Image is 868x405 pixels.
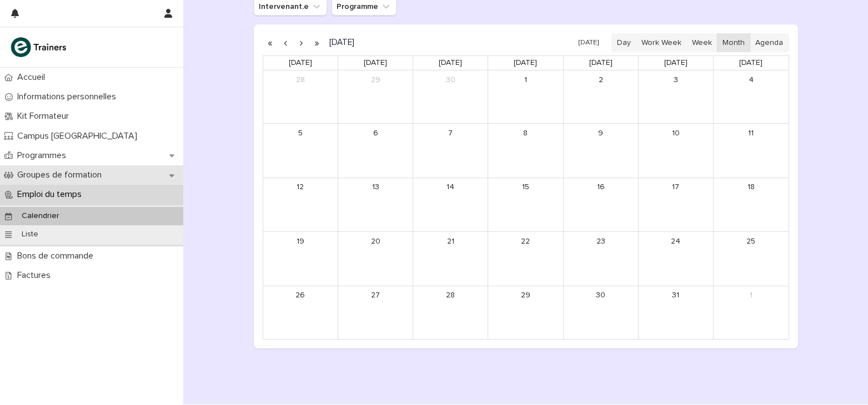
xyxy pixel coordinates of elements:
[713,286,788,339] td: November 1, 2025
[287,56,314,70] a: Sunday
[573,35,604,51] button: [DATE]
[667,287,685,305] a: October 31, 2025
[338,286,413,339] td: October 27, 2025
[13,251,102,261] p: Bons de commande
[636,33,687,52] button: Work Week
[338,178,413,231] td: October 13, 2025
[292,287,309,305] a: October 26, 2025
[436,56,464,70] a: Tuesday
[511,56,539,70] a: Wednesday
[686,33,718,52] button: Week
[367,71,384,89] a: September 29, 2025
[667,232,685,250] a: October 24, 2025
[13,72,54,83] p: Accueil
[563,232,638,286] td: October 23, 2025
[638,70,713,124] td: October 3, 2025
[13,111,78,121] p: Kit Formateur
[263,70,338,124] td: September 28, 2025
[488,232,563,286] td: October 22, 2025
[592,287,610,305] a: October 30, 2025
[488,70,563,124] td: October 1, 2025
[413,178,488,231] td: October 14, 2025
[13,230,47,239] p: Liste
[592,124,610,142] a: October 9, 2025
[441,287,459,305] a: October 28, 2025
[516,71,534,89] a: October 1, 2025
[563,124,638,178] td: October 9, 2025
[13,92,125,102] p: Informations personnelles
[263,232,338,286] td: October 19, 2025
[742,179,760,196] a: October 18, 2025
[667,71,685,89] a: October 3, 2025
[713,124,788,178] td: October 11, 2025
[488,178,563,231] td: October 15, 2025
[638,286,713,339] td: October 31, 2025
[488,124,563,178] td: October 8, 2025
[13,131,146,141] p: Campus [GEOGRAPHIC_DATA]
[9,36,70,58] img: K0CqGN7SDeD6s4JG8KQk
[750,33,789,52] button: Agenda
[737,56,765,70] a: Saturday
[742,287,760,305] a: November 1, 2025
[413,70,488,124] td: September 30, 2025
[367,179,384,196] a: October 13, 2025
[292,232,309,250] a: October 19, 2025
[563,286,638,339] td: October 30, 2025
[662,56,690,70] a: Friday
[13,170,111,180] p: Groupes de formation
[742,232,760,250] a: October 25, 2025
[263,34,278,52] button: Previous year
[367,287,384,305] a: October 27, 2025
[292,71,309,89] a: September 28, 2025
[638,232,713,286] td: October 24, 2025
[292,124,309,142] a: October 5, 2025
[338,124,413,178] td: October 6, 2025
[367,124,384,142] a: October 6, 2025
[638,178,713,231] td: October 17, 2025
[263,286,338,339] td: October 26, 2025
[263,178,338,231] td: October 12, 2025
[667,124,685,142] a: October 10, 2025
[592,71,610,89] a: October 2, 2025
[338,70,413,124] td: September 29, 2025
[338,232,413,286] td: October 20, 2025
[713,232,788,286] td: October 25, 2025
[742,71,760,89] a: October 4, 2025
[592,179,610,196] a: October 16, 2025
[13,270,59,281] p: Factures
[516,232,534,250] a: October 22, 2025
[278,34,294,52] button: Previous month
[13,150,75,161] p: Programmes
[362,56,389,70] a: Monday
[563,178,638,231] td: October 16, 2025
[367,232,384,250] a: October 20, 2025
[413,124,488,178] td: October 7, 2025
[713,70,788,124] td: October 4, 2025
[516,179,534,196] a: October 15, 2025
[713,178,788,231] td: October 18, 2025
[563,70,638,124] td: October 2, 2025
[488,286,563,339] td: October 29, 2025
[294,34,309,52] button: Next month
[441,124,459,142] a: October 7, 2025
[516,124,534,142] a: October 8, 2025
[667,179,685,196] a: October 17, 2025
[413,286,488,339] td: October 28, 2025
[516,287,534,305] a: October 29, 2025
[13,189,91,200] p: Emploi du temps
[742,124,760,142] a: October 11, 2025
[587,56,615,70] a: Thursday
[13,211,68,221] p: Calendrier
[309,34,325,52] button: Next year
[325,38,354,47] h2: [DATE]
[441,71,459,89] a: September 30, 2025
[638,124,713,178] td: October 10, 2025
[611,33,636,52] button: Day
[717,33,750,52] button: Month
[441,179,459,196] a: October 14, 2025
[592,232,610,250] a: October 23, 2025
[413,232,488,286] td: October 21, 2025
[292,179,309,196] a: October 12, 2025
[441,232,459,250] a: October 21, 2025
[263,124,338,178] td: October 5, 2025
